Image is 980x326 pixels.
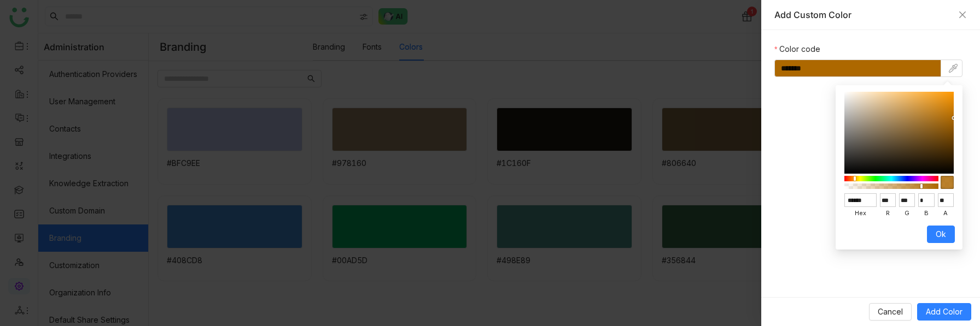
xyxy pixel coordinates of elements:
[774,43,820,55] label: Color code
[918,207,934,220] span: b
[936,228,946,240] span: Ok
[938,207,954,220] span: a
[869,303,912,321] button: Cancel
[917,303,971,321] button: Add Color
[958,10,967,19] button: Close
[774,9,953,21] div: Add Custom Color
[927,226,955,243] button: Ok
[844,207,877,220] span: hex
[926,306,962,318] span: Add Color
[878,306,903,318] span: Cancel
[880,207,896,220] span: r
[949,64,958,73] img: picker.svg
[899,207,915,220] span: g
